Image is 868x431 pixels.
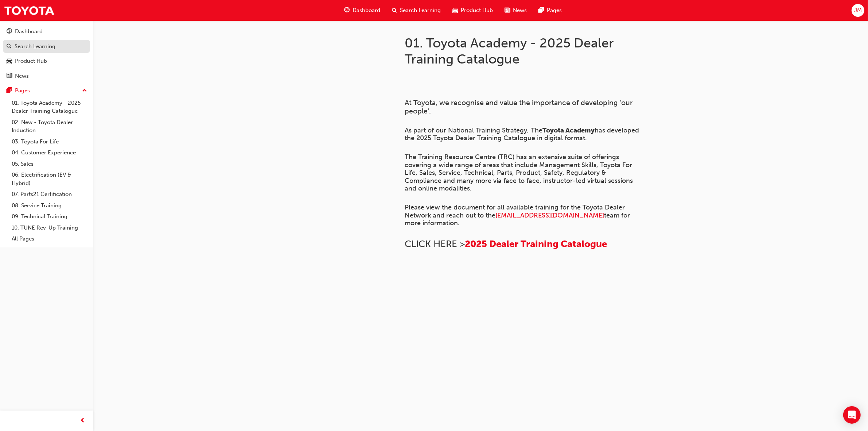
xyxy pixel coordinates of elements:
span: search-icon [392,6,397,15]
button: Pages [3,84,90,97]
button: JM [852,4,864,17]
span: Product Hub [461,6,493,15]
div: Search Learning [15,42,55,51]
span: car-icon [7,58,12,65]
span: Dashboard [353,6,380,15]
a: 02. New - Toyota Dealer Induction [9,117,90,136]
a: 10. TUNE Rev-Up Training [9,222,90,234]
h1: 01. Toyota Academy - 2025 Dealer Training Catalogue [405,35,644,67]
span: pages-icon [7,88,12,94]
span: Toyota Academy [542,126,595,134]
span: guage-icon [344,6,350,15]
div: News [15,72,29,80]
a: Search Learning [3,40,90,53]
span: team for more information. [405,211,632,227]
div: Dashboard [15,27,43,36]
span: Please view the document for all available training for the Toyota Dealer Network and reach out t... [405,203,627,219]
span: pages-icon [538,6,544,15]
a: search-iconSearch Learning [386,3,447,18]
span: search-icon [7,43,12,50]
span: At Toyota, we recognise and value the importance of developing ‘our people'. [405,99,634,115]
a: 07. Parts21 Certification [9,189,90,200]
span: CLICK HERE > [405,238,465,250]
span: up-icon [82,86,87,96]
span: News [513,6,527,15]
span: As part of our National Training Strategy, The [405,126,542,134]
span: car-icon [452,6,458,15]
div: Product Hub [15,57,47,65]
span: guage-icon [7,28,12,35]
a: 01. Toyota Academy - 2025 Dealer Training Catalogue [9,97,90,117]
span: Pages [547,6,562,15]
span: Search Learning [400,6,441,15]
a: All Pages [9,233,90,245]
span: news-icon [7,73,12,80]
a: pages-iconPages [533,3,568,18]
a: Dashboard [3,25,90,38]
span: prev-icon [80,416,86,426]
span: news-icon [505,6,510,15]
div: Open Intercom Messenger [843,406,861,424]
a: news-iconNews [499,3,533,18]
a: 08. Service Training [9,200,90,211]
a: 06. Electrification (EV & Hybrid) [9,169,90,189]
button: DashboardSearch LearningProduct HubNews [3,23,90,84]
a: 03. Toyota For Life [9,136,90,147]
div: Pages [15,86,30,95]
a: [EMAIL_ADDRESS][DOMAIN_NAME] [495,211,604,219]
a: News [3,69,90,83]
a: 09. Technical Training [9,211,90,222]
span: The Training Resource Centre (TRC) has an extensive suite of offerings covering a wide range of a... [405,153,635,192]
a: guage-iconDashboard [338,3,386,18]
a: Product Hub [3,54,90,68]
span: has developed the 2025 Toyota Dealer Training Catalogue in digital format. [405,126,641,142]
span: JM [854,6,862,15]
a: 04. Customer Experience [9,147,90,158]
a: 05. Sales [9,158,90,170]
img: Trak [4,2,55,19]
a: 2025 Dealer Training Catalogue [465,238,607,250]
a: car-iconProduct Hub [447,3,499,18]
